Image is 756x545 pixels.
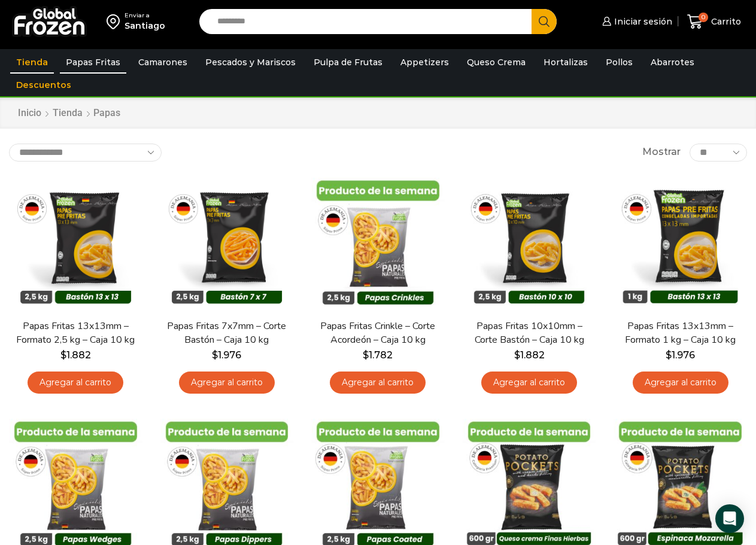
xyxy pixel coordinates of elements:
[666,349,672,361] span: $
[199,51,302,74] a: Pescados y Mariscos
[125,11,165,20] div: Enviar a
[514,349,545,361] bdi: 1.882
[532,9,557,34] button: Search button
[642,145,681,159] span: Mostrar
[17,106,120,120] nav: Breadcrumb
[645,51,700,74] a: Abarrotes
[17,106,42,120] a: Inicio
[514,349,520,361] span: $
[684,8,744,36] a: 0 Carrito
[621,319,740,347] a: Papas Fritas 13x13mm – Formato 1 kg – Caja 10 kg
[708,16,741,28] span: Carrito
[469,319,589,347] a: Papas Fritas 10x10mm – Corte Bastón – Caja 10 kg
[308,51,388,74] a: Pulpa de Frutas
[461,51,532,74] a: Queso Crema
[167,319,287,347] a: Papas Fritas 7x7mm – Corte Bastón – Caja 10 kg
[16,319,135,347] a: Papas Fritas 13x13mm – Formato 2,5 kg – Caja 10 kg
[599,10,672,34] a: Iniciar sesión
[60,349,66,361] span: $
[107,11,125,32] img: address-field-icon.svg
[363,349,369,361] span: $
[699,13,708,22] span: 0
[212,349,218,361] span: $
[611,16,672,28] span: Iniciar sesión
[212,349,241,361] bdi: 1.976
[318,319,438,347] a: Papas Fritas Crinkle – Corte Acordeón – Caja 10 kg
[10,51,54,74] a: Tienda
[633,372,728,394] a: Agregar al carrito: “Papas Fritas 13x13mm - Formato 1 kg - Caja 10 kg”
[481,372,577,394] a: Agregar al carrito: “Papas Fritas 10x10mm - Corte Bastón - Caja 10 kg”
[330,372,426,394] a: Agregar al carrito: “Papas Fritas Crinkle - Corte Acordeón - Caja 10 kg”
[715,504,744,533] div: Open Intercom Messenger
[363,349,393,361] bdi: 1.782
[10,74,77,96] a: Descuentos
[538,51,594,74] a: Hortalizas
[60,51,126,74] a: Papas Fritas
[60,349,91,361] bdi: 1.882
[600,51,639,74] a: Pollos
[125,20,165,32] div: Santiago
[132,51,193,74] a: Camarones
[179,372,275,394] a: Agregar al carrito: “Papas Fritas 7x7mm - Corte Bastón - Caja 10 kg”
[666,349,695,361] bdi: 1.976
[28,372,123,394] a: Agregar al carrito: “Papas Fritas 13x13mm - Formato 2,5 kg - Caja 10 kg”
[394,51,455,74] a: Appetizers
[52,106,83,120] a: Tienda
[93,107,120,118] h1: Papas
[9,144,162,162] select: Pedido de la tienda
